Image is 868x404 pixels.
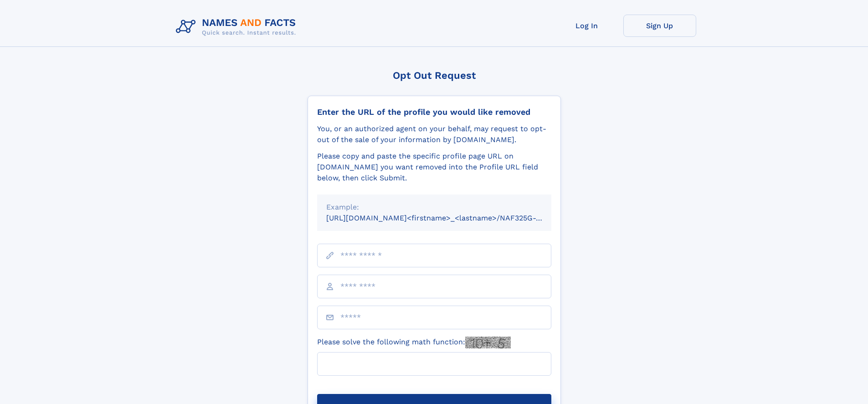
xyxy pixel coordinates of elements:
[623,15,696,37] a: Sign Up
[308,70,561,81] div: Opt Out Request
[317,337,511,348] label: Please solve the following math function:
[317,107,551,117] div: Enter the URL of the profile you would like removed
[326,214,569,222] small: [URL][DOMAIN_NAME]<firstname>_<lastname>/NAF325G-xxxxxxxx
[172,15,303,39] img: Logo Names and Facts
[317,123,551,145] div: You, or an authorized agent on your behalf, may request to opt-out of the sale of your informatio...
[326,202,542,213] div: Example:
[317,151,551,184] div: Please copy and paste the specific profile page URL on [DOMAIN_NAME] you want removed into the Pr...
[550,15,623,37] a: Log In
